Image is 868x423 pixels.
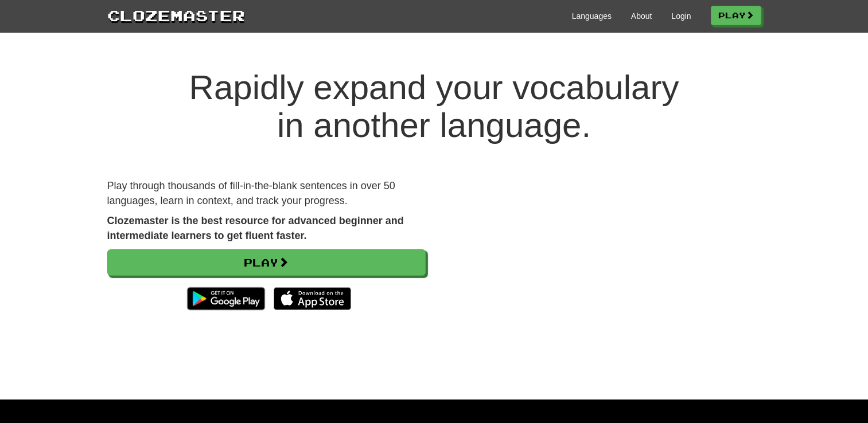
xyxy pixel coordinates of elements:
img: Download_on_the_App_Store_Badge_US-UK_135x40-25178aeef6eb6b83b96f5f2d004eda3bffbb37122de64afbaef7... [274,287,351,310]
p: Play through thousands of fill-in-the-blank sentences in over 50 languages, learn in context, and... [107,179,426,208]
a: Languages [572,10,612,22]
img: Get it on Google Play [181,281,270,316]
a: Clozemaster [107,5,245,26]
strong: Clozemaster is the best resource for advanced beginner and intermediate learners to get fluent fa... [107,215,404,241]
a: Play [107,249,426,276]
a: Login [671,10,691,22]
a: Play [711,6,761,25]
a: About [631,10,652,22]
